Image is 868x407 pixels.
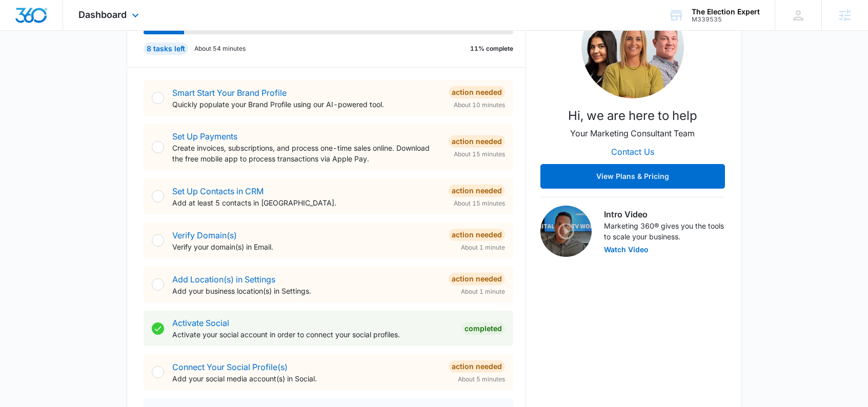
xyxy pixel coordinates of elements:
span: About 1 minute [461,243,505,252]
p: Activate your social account in order to connect your social profiles. [172,329,453,340]
div: Action Needed [449,185,505,197]
div: Action Needed [449,86,505,98]
a: Activate Social [172,318,229,328]
p: Your Marketing Consultant Team [570,127,695,139]
p: 11% complete [470,44,513,53]
p: Verify your domain(s) in Email. [172,241,440,252]
span: About 10 minutes [454,100,505,110]
div: 8 tasks left [144,43,188,55]
div: Action Needed [449,360,505,373]
span: About 15 minutes [454,150,505,159]
button: View Plans & Pricing [540,164,725,189]
h3: Intro Video [604,208,725,220]
p: About 54 minutes [194,44,246,53]
a: Set Up Contacts in CRM [172,186,264,196]
span: About 15 minutes [454,199,505,208]
img: Intro Video [540,206,592,257]
span: Dashboard [78,9,127,20]
div: account name [692,8,760,16]
p: Create invoices, subscriptions, and process one-time sales online. Download the free mobile app t... [172,143,440,164]
a: Connect Your Social Profile(s) [172,362,288,372]
div: account id [692,16,760,23]
div: Completed [461,322,505,335]
p: Hi, we are here to help [568,107,697,125]
span: About 5 minutes [458,375,505,384]
a: Verify Domain(s) [172,230,237,240]
button: Contact Us [601,139,664,164]
div: Action Needed [449,229,505,241]
p: Add at least 5 contacts in [GEOGRAPHIC_DATA]. [172,197,440,208]
button: Watch Video [604,246,649,253]
div: Action Needed [449,273,505,285]
p: Add your social media account(s) in Social. [172,373,440,384]
a: Smart Start Your Brand Profile [172,88,287,98]
a: Add Location(s) in Settings [172,274,275,284]
p: Add your business location(s) in Settings. [172,286,440,296]
span: About 1 minute [461,287,505,296]
p: Quickly populate your Brand Profile using our AI-powered tool. [172,99,440,110]
p: Marketing 360® gives you the tools to scale your business. [604,220,725,242]
a: Set Up Payments [172,131,237,141]
div: Action Needed [449,135,505,148]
